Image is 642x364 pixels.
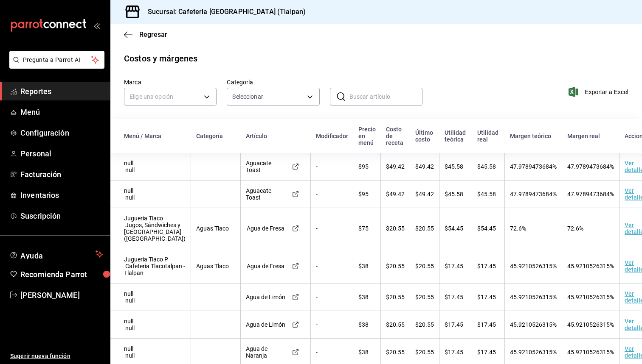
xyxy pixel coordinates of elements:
th: Precio en menú [353,119,381,153]
button: Exportar a Excel [570,87,628,97]
button: Regresar [124,31,167,39]
td: $20.55 [410,311,439,339]
label: Categoría [227,79,319,85]
h3: Sucursal: Cafeteria [GEOGRAPHIC_DATA] (Tlalpan) [141,7,306,17]
td: null null [110,181,191,208]
span: $45.58 [477,163,496,170]
div: Agua de Limón [246,321,285,328]
td: $20.55 [410,208,439,249]
span: $54.45 [477,225,496,232]
span: $17.45 [477,349,496,356]
span: Pregunta a Parrot AI [23,56,91,64]
label: Marca [124,79,217,85]
span: 45.9210526315% [567,349,614,356]
td: $75 [353,208,381,249]
button: Pregunta a Parrot AI [9,51,104,69]
span: Configuración [20,127,103,139]
span: 45.9210526315% [510,263,557,270]
th: Último costo [410,119,439,153]
span: 47.9789473684% [510,191,557,197]
div: Elige una opción [124,88,217,106]
td: $20.55 [410,249,439,283]
td: $38 [353,311,381,339]
input: Buscar artículo [349,88,422,105]
a: Pregunta a Parrot AI [6,61,104,70]
td: $20.55 [381,208,410,249]
span: $54.45 [445,225,463,232]
span: Suscripción [20,210,103,222]
td: null null [110,283,191,311]
span: 47.9789473684% [510,163,557,170]
td: $49.42 [410,153,439,181]
td: Aguas Tlaco [191,249,241,283]
span: $17.45 [477,263,496,270]
td: Juguería Tlaco Jugos, Sándwiches y [GEOGRAPHIC_DATA] ([GEOGRAPHIC_DATA]) [110,208,191,249]
span: 45.9210526315% [567,321,614,328]
td: - [311,249,353,283]
td: Aguas Tlaco [191,208,241,249]
span: $17.45 [445,321,463,328]
th: Utilidad teórica [439,119,472,153]
span: 45.9210526315% [510,294,557,300]
div: Agua de Fresa [246,225,285,232]
span: 45.9210526315% [510,321,557,328]
span: Recomienda Parrot [20,269,103,280]
td: - [311,311,353,339]
td: $20.55 [410,283,439,311]
td: null null [110,153,191,181]
span: 45.9210526315% [510,349,557,356]
span: 47.9789473684% [567,163,614,170]
th: Utilidad real [472,119,505,153]
span: Seleccionar [232,92,263,101]
td: null null [110,311,191,339]
th: Margen real [562,119,619,153]
span: $17.45 [445,294,463,300]
td: $38 [353,283,381,311]
th: Categoría [191,119,241,153]
div: Aguacate Toast [246,187,285,201]
span: Personal [20,148,103,159]
span: 72.6% [567,225,583,232]
span: Regresar [139,31,167,39]
span: $17.45 [477,321,496,328]
td: - [311,181,353,208]
th: Margen teórico [505,119,562,153]
td: $20.55 [381,311,410,339]
span: $17.45 [477,294,496,300]
span: 45.9210526315% [567,294,614,300]
th: Menú / Marca [110,119,191,153]
div: Agua de Naranja [246,345,285,359]
th: Modificador [311,119,353,153]
div: Aguacate Toast [246,160,285,173]
span: 47.9789473684% [567,191,614,197]
td: - [311,208,353,249]
span: $17.45 [445,263,463,270]
td: - [311,283,353,311]
td: $20.55 [381,283,410,311]
span: $45.58 [445,191,463,197]
button: open_drawer_menu [93,22,100,29]
span: 72.6% [510,225,526,232]
span: Sugerir nueva función [10,352,103,361]
div: Costos y márgenes [124,52,197,65]
span: $45.58 [477,191,496,197]
div: Agua de Fresa [246,263,285,270]
td: $49.42 [381,153,410,181]
span: 45.9210526315% [567,263,614,270]
span: Inventarios [20,189,103,201]
span: $17.45 [445,349,463,356]
td: $38 [353,249,381,283]
span: Ayuda [20,249,92,259]
td: $49.42 [410,181,439,208]
span: Reportes [20,86,103,97]
span: Facturación [20,169,103,180]
td: $20.55 [381,249,410,283]
td: - [311,153,353,181]
span: $45.58 [445,163,463,170]
td: $95 [353,181,381,208]
th: Artículo [241,119,311,153]
td: $95 [353,153,381,181]
th: Costo de receta [381,119,410,153]
span: [PERSON_NAME] [20,289,103,301]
